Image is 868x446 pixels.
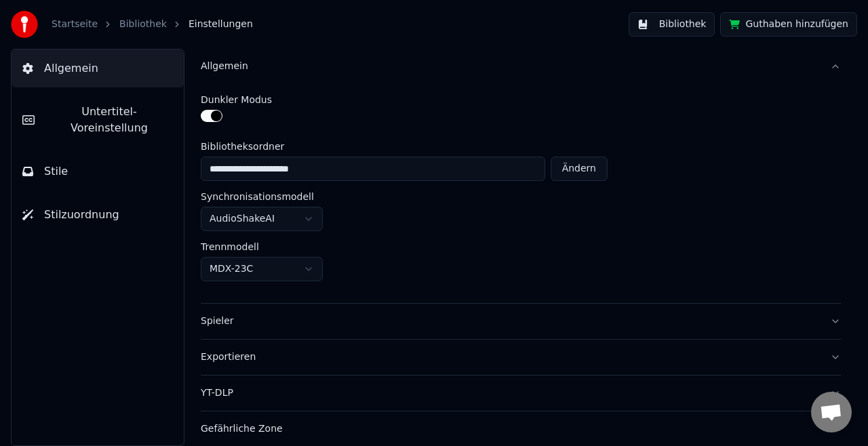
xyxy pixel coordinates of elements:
[119,18,167,31] a: Bibliothek
[12,93,184,147] button: Untertitel-Voreinstellung
[45,104,173,136] span: Untertitel-Voreinstellung
[201,84,841,303] div: Allgemein
[11,11,38,38] img: youka
[201,376,841,411] button: YT-DLP
[52,18,253,31] nav: breadcrumb
[629,12,715,37] button: Bibliothek
[44,163,68,180] span: Stile
[201,386,819,400] div: YT-DLP
[201,315,819,328] div: Spieler
[12,153,184,190] button: Stile
[12,49,184,87] button: Allgemein
[201,60,819,73] div: Allgemein
[52,18,98,31] a: Startseite
[201,192,314,201] label: Synchronisationsmodell
[720,12,857,37] button: Guthaben hinzufügen
[201,142,608,151] label: Bibliotheksordner
[811,392,852,432] div: Chat öffnen
[201,95,272,104] label: Dunkler Modus
[12,196,184,234] button: Stilzuordnung
[201,422,819,436] div: Gefährliche Zone
[201,340,841,375] button: Exportieren
[44,60,98,77] span: Allgemein
[201,350,819,364] div: Exportieren
[201,49,841,84] button: Allgemein
[201,242,259,251] label: Trennmodell
[201,304,841,339] button: Spieler
[551,157,608,181] button: Ändern
[44,207,119,223] span: Stilzuordnung
[189,18,253,31] span: Einstellungen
